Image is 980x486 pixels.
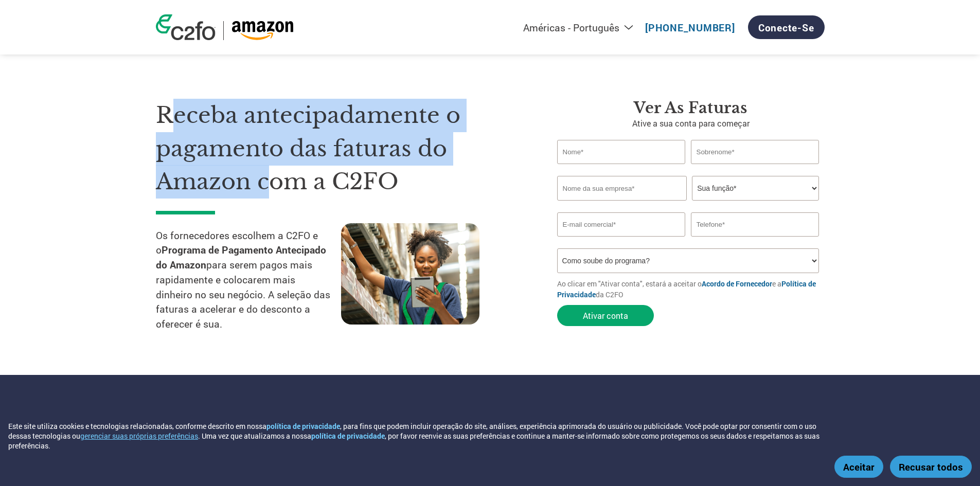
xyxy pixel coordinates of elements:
[557,212,686,237] input: Invalid Email format
[557,279,816,299] a: Política de Privacidade
[8,421,838,451] div: Este site utiliza cookies e tecnologias relacionadas, conforme descrito em nossa , para fins que ...
[691,212,819,237] input: Telefone*
[557,140,686,164] input: Nome*
[557,117,825,130] p: Ative a sua conta para começar
[156,14,216,40] img: c2fo logo
[557,176,687,201] input: Nome da sua empresa*
[748,15,825,39] a: Conecte-se
[80,431,198,441] button: gerenciar suas próprias preferências
[266,421,340,431] a: política de privacidade
[311,431,385,441] a: política de privacidade
[557,278,825,300] p: Ao clicar em "Ativar conta", estará a aceitar o e a da C2FO
[645,21,735,34] a: [PHONE_NUMBER]
[341,223,479,325] img: supply chain worker
[557,238,686,244] div: Inavlid Email Address
[231,21,294,40] img: Amazon
[702,279,772,289] a: Acordo de Fornecedor
[557,99,825,117] h3: Ver as faturas
[557,165,686,172] div: Invalid first name or first name is too long
[890,456,972,478] button: Recusar todos
[834,456,883,478] button: Aceitar
[156,99,526,199] h1: Receba antecipadamente o pagamento das faturas do Amazon com a C2FO
[557,202,819,208] div: Invalid company name or company name is too long
[156,228,341,332] p: Os fornecedores escolhem a C2FO e o para serem pagos mais rapidamente e colocarem mais dinheiro n...
[691,165,819,172] div: Invalid last name or last name is too long
[557,305,654,326] button: Ativar conta
[691,140,819,164] input: Sobrenome*
[692,176,819,201] select: Title/Role
[691,238,819,244] div: Inavlid Phone Number
[156,243,326,271] strong: Programa de Pagamento Antecipado do Amazon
